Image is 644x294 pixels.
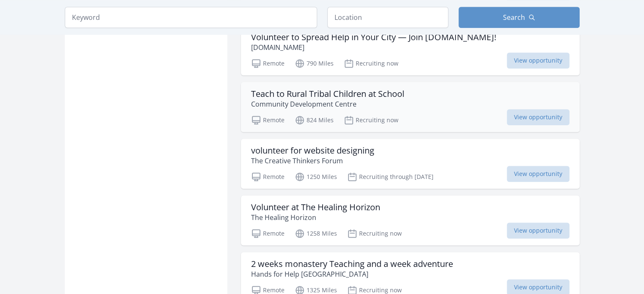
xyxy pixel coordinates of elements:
[241,25,580,75] a: Volunteer to Spread Help in Your City — Join [DOMAIN_NAME]! [DOMAIN_NAME] Remote 790 Miles Recrui...
[507,52,569,69] span: View opportunity
[295,228,337,239] p: 1258 Miles
[251,202,380,212] h3: Volunteer at The Healing Horizon
[241,82,580,132] a: Teach to Rural Tribal Children at School Community Development Centre Remote 824 Miles Recruiting...
[251,42,496,52] p: [DOMAIN_NAME]
[251,212,380,223] p: The Healing Horizon
[344,58,398,69] p: Recruiting now
[251,259,453,269] h3: 2 weeks monastery Teaching and a week adventure
[251,115,285,125] p: Remote
[241,195,580,245] a: Volunteer at The Healing Horizon The Healing Horizon Remote 1258 Miles Recruiting now View opport...
[251,99,404,109] p: Community Development Centre
[251,32,496,42] h3: Volunteer to Spread Help in Your City — Join [DOMAIN_NAME]!
[507,109,569,125] span: View opportunity
[65,7,317,28] input: Keyword
[295,58,334,69] p: 790 Miles
[295,115,334,125] p: 824 Miles
[241,139,580,189] a: volunteer for website designing The Creative Thinkers Forum Remote 1250 Miles Recruiting through ...
[347,172,434,182] p: Recruiting through [DATE]
[251,89,404,99] h3: Teach to Rural Tribal Children at School
[251,58,285,69] p: Remote
[459,7,580,28] button: Search
[347,228,402,239] p: Recruiting now
[344,115,398,125] p: Recruiting now
[251,172,285,182] p: Remote
[327,7,448,28] input: Location
[507,166,569,182] span: View opportunity
[295,172,337,182] p: 1250 Miles
[507,223,569,239] span: View opportunity
[503,12,525,22] span: Search
[251,228,285,239] p: Remote
[251,269,453,279] p: Hands for Help [GEOGRAPHIC_DATA]
[251,146,374,156] h3: volunteer for website designing
[251,156,374,166] p: The Creative Thinkers Forum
